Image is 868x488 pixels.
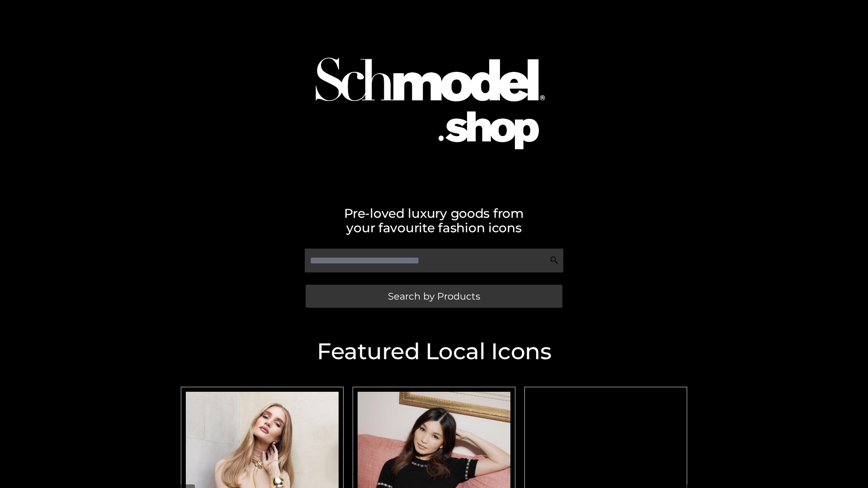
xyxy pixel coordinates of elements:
[306,285,562,308] a: Search by Products
[550,256,559,265] img: Search Icon
[176,206,692,235] h2: Pre-loved luxury goods from your favourite fashion icons
[388,291,480,301] span: Search by Products
[176,340,692,363] h2: Featured Local Icons​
